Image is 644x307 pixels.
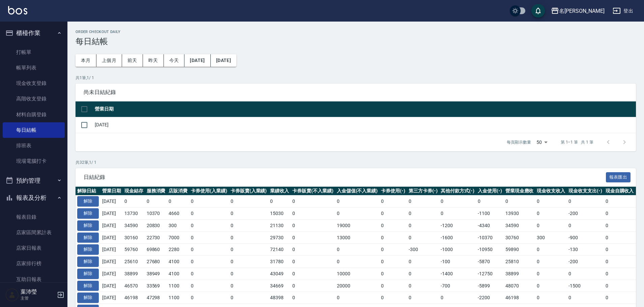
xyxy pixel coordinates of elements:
[164,54,185,67] button: 今天
[122,54,143,67] button: 前天
[567,244,604,256] td: -130
[3,240,65,256] a: 店家日報表
[3,256,65,271] a: 店家排行榜
[145,187,167,195] th: 服務消費
[535,195,567,208] td: 0
[535,208,567,220] td: 0
[559,7,605,15] div: 名[PERSON_NAME]
[229,280,269,292] td: 0
[604,232,636,244] td: 0
[96,54,122,67] button: 上個月
[167,280,189,292] td: 1100
[335,280,380,292] td: 20000
[77,293,99,303] button: 解除
[145,219,167,232] td: 20830
[504,195,535,208] td: 0
[407,232,439,244] td: 0
[3,91,65,106] a: 高階收支登錄
[76,54,96,67] button: 本月
[229,208,269,220] td: 0
[604,208,636,220] td: 0
[268,280,291,292] td: 34669
[100,208,123,220] td: [DATE]
[189,256,229,268] td: 0
[407,244,439,256] td: -300
[439,268,476,280] td: -1400
[504,280,535,292] td: 48070
[3,122,65,138] a: 每日結帳
[476,280,504,292] td: -5899
[604,280,636,292] td: 0
[291,292,335,304] td: 0
[189,187,229,195] th: 卡券使用(入業績)
[229,195,269,208] td: 0
[407,219,439,232] td: 0
[189,280,229,292] td: 0
[268,268,291,280] td: 43049
[291,256,335,268] td: 0
[77,208,99,219] button: 解除
[189,268,229,280] td: 0
[606,172,631,183] button: 報表匯出
[534,133,550,151] div: 50
[504,232,535,244] td: 30760
[211,54,236,67] button: [DATE]
[123,292,145,304] td: 46198
[268,292,291,304] td: 48398
[535,244,567,256] td: 0
[3,189,65,207] button: 報表及分析
[439,187,476,195] th: 其他付款方式(-)
[548,4,607,18] button: 名[PERSON_NAME]
[439,195,476,208] td: 0
[167,232,189,244] td: 7000
[604,292,636,304] td: 0
[604,187,636,195] th: 現金自購收入
[335,195,380,208] td: 0
[567,232,604,244] td: -900
[189,232,229,244] td: 0
[77,196,99,207] button: 解除
[379,280,407,292] td: 0
[567,208,604,220] td: -200
[268,256,291,268] td: 31780
[123,244,145,256] td: 59760
[77,281,99,291] button: 解除
[145,195,167,208] td: 0
[3,44,65,60] a: 打帳單
[291,244,335,256] td: 0
[379,256,407,268] td: 0
[335,256,380,268] td: 0
[535,232,567,244] td: 300
[407,187,439,195] th: 第三方卡券(-)
[268,244,291,256] td: 72140
[268,232,291,244] td: 29730
[604,244,636,256] td: 0
[567,195,604,208] td: 0
[3,138,65,153] a: 排班表
[3,24,65,42] button: 櫃檯作業
[77,233,99,243] button: 解除
[189,195,229,208] td: 0
[507,139,531,145] p: 每頁顯示數量
[535,280,567,292] td: 0
[167,256,189,268] td: 4100
[335,268,380,280] td: 10000
[407,208,439,220] td: 0
[439,256,476,268] td: -100
[100,195,123,208] td: [DATE]
[335,208,380,220] td: 0
[567,219,604,232] td: 0
[84,89,628,96] span: 尚未日結紀錄
[379,208,407,220] td: 0
[93,101,636,117] th: 營業日期
[439,232,476,244] td: -1600
[561,139,593,145] p: 第 1–1 筆 共 1 筆
[604,268,636,280] td: 0
[610,5,636,17] button: 登出
[143,54,164,67] button: 昨天
[76,30,636,34] h2: Order checkout daily
[379,244,407,256] td: 0
[567,292,604,304] td: 0
[167,268,189,280] td: 4100
[567,256,604,268] td: -200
